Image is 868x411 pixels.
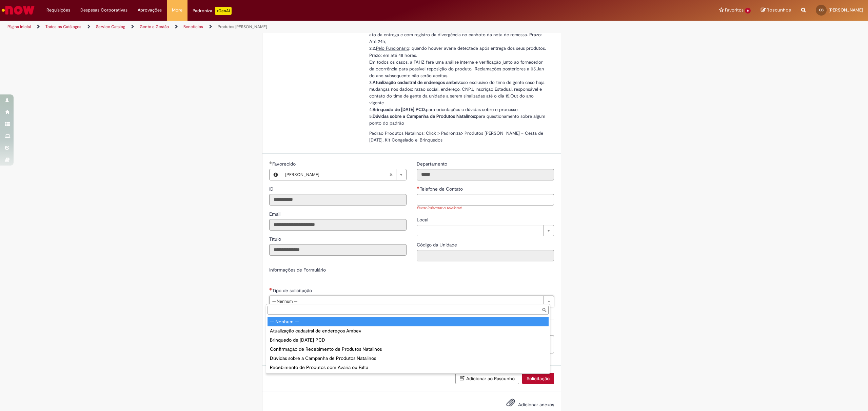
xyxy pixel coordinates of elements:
div: Atualização cadastral de endereços Ambev [268,326,549,336]
div: -- Nenhum -- [268,317,549,326]
div: Recebimento de Produtos com Avaria ou Falta [268,363,549,372]
div: Confirmação de Recebimento de Produtos Natalinos [268,345,549,354]
ul: Tipo de solicitação [266,316,550,373]
div: Dúvidas sobre a Campanha de Produtos Natalinos [268,354,549,363]
div: Brinquedo de [DATE] PCD [268,336,549,345]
